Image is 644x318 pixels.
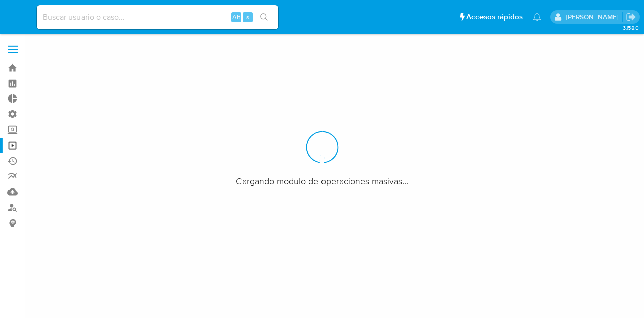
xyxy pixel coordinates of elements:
[533,13,541,21] a: Notificaciones
[246,12,249,22] span: s
[626,12,636,22] a: Salir
[566,12,622,22] p: gustavo.deseta@mercadolibre.com
[254,10,274,24] button: search-icon
[37,11,278,24] input: Buscar usuario o caso...
[236,175,409,187] span: Cargando modulo de operaciones masivas...
[232,12,240,22] span: Alt
[466,12,523,22] span: Accesos rápidos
